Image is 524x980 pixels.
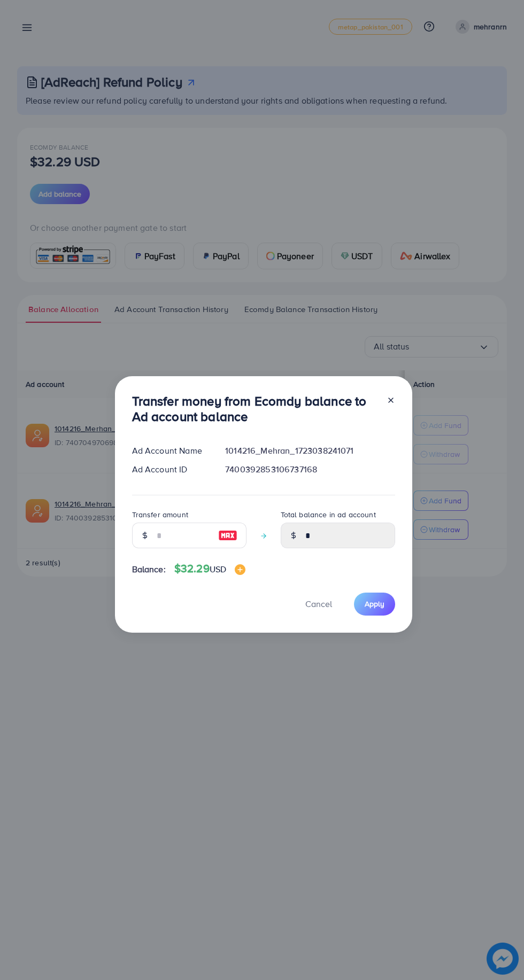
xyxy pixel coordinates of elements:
[124,445,217,457] div: Ad Account Name
[365,598,384,609] span: Apply
[292,593,345,616] button: Cancel
[124,463,217,476] div: Ad Account ID
[218,529,237,542] img: image
[132,393,378,424] h3: Transfer money from Ecomdy balance to Ad account balance
[132,563,166,575] span: Balance:
[174,562,245,575] h4: $32.29
[305,598,332,610] span: Cancel
[281,509,376,520] label: Total balance in ad account
[132,509,188,520] label: Transfer amount
[210,563,226,575] span: USD
[217,445,403,457] div: 1014216_Mehran_1723038241071
[354,593,395,616] button: Apply
[217,463,403,476] div: 7400392853106737168
[235,564,245,575] img: image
